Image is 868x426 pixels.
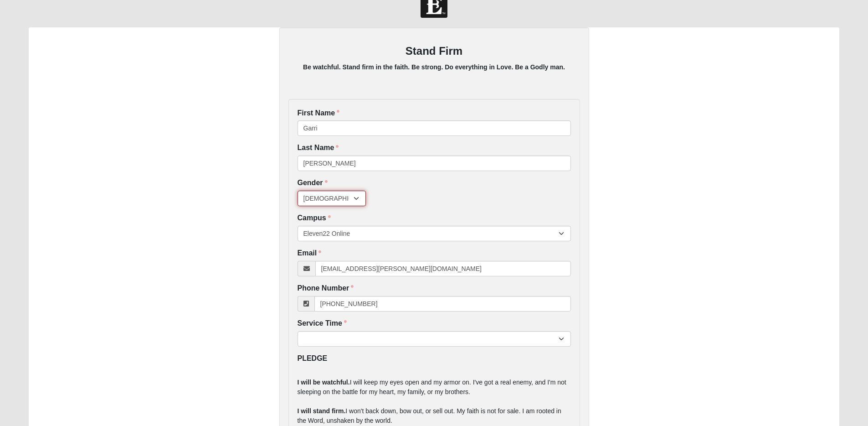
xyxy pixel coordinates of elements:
label: Service Time [298,318,347,329]
label: Email [298,248,322,259]
label: First Name [298,108,340,119]
b: I will be watchful. [298,379,350,386]
label: PLEDGE [298,353,328,364]
b: I will stand firm. [298,407,346,415]
label: Campus [298,213,331,223]
label: Last Name [298,143,339,153]
h5: Be watchful. Stand firm in the faith. Be strong. Do everything in Love. Be a Godly man. [288,63,580,71]
h3: Stand Firm [288,45,580,58]
label: Gender [298,178,328,188]
label: Phone Number [298,283,354,294]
